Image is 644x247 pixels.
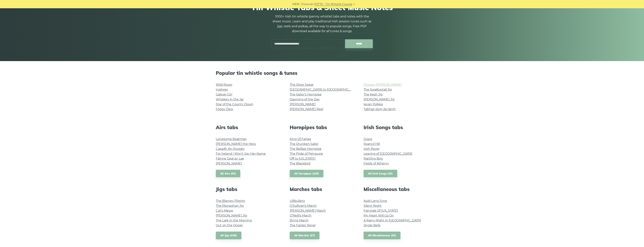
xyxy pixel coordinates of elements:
[364,107,396,111] a: Tabhair dom do lámh
[364,157,383,160] a: Rattling Bog
[364,147,380,151] a: Irish Rover
[364,102,383,106] a: Ievan Polkka
[290,107,323,111] a: [PERSON_NAME] Reel
[364,219,421,222] a: A Rainy Night in [GEOGRAPHIC_DATA]
[216,204,244,208] a: The Monaghan Jig
[216,232,241,239] a: All Jigs (436)
[216,157,244,160] a: Fáinne Geal an Lae
[290,214,312,217] a: O’Neill’s March
[364,124,428,130] h2: Irish Songs tabs
[364,214,394,217] a: My Heart Will Go On
[364,170,397,177] a: All Irish Songs (32)
[290,209,326,212] a: [PERSON_NAME] March
[364,83,402,86] a: Drowsy [PERSON_NAME]
[290,137,311,141] a: King Of Fairies
[293,2,300,6] span: NEW:
[216,70,428,76] h2: Popular tin whistle songs & tunes
[290,98,320,101] a: Dawning of the Day
[290,124,355,130] h2: Hornpipes tabs
[216,93,232,96] a: Galway Girl
[216,186,281,192] h2: Jigs tabs
[290,232,320,239] a: All Marches (37)
[364,98,395,101] a: [PERSON_NAME] Jig
[290,88,359,91] a: [GEOGRAPHIC_DATA] to [GEOGRAPHIC_DATA]
[364,209,398,212] a: Fairytale Of [US_STATE]
[216,137,247,141] a: Lonesome Boatman
[290,162,310,165] a: The Blackbird
[290,199,305,203] a: Lillibullero
[314,2,352,6] a: PST10 - Tin Whistle Course
[216,124,281,130] h2: Airs tabs
[216,162,242,165] a: [PERSON_NAME]
[290,186,355,192] h2: Marches tabs
[216,152,266,155] a: For Ireland I Won’t Say Her Name
[216,209,233,212] a: Cat’s Meow
[301,2,314,6] span: Discover
[216,199,245,203] a: The Blarney Pilgrim
[290,102,316,106] a: [PERSON_NAME]
[216,219,252,222] a: The Lark in the Morning
[216,214,247,217] a: [PERSON_NAME] Jig
[216,88,228,91] a: Inisheer
[290,147,322,151] a: The Belfast Hornpipe
[364,142,380,146] a: Spancil Hill
[216,170,240,177] a: All Airs (36)
[364,152,412,155] a: Leaving of [GEOGRAPHIC_DATA]
[216,83,232,86] a: Wild Rover
[290,142,319,146] a: The Drunken Sailor
[364,162,389,165] a: Fields of Athenry
[364,186,428,192] h2: Miscellaneous tabs
[216,3,428,12] h1: Tin Whistle Tabs & Sheet Music Notes
[364,204,382,208] a: Silent Night
[290,152,323,155] a: The Pride of Petravore
[290,93,322,96] a: The Sailor’s Hornpipe
[216,98,244,101] a: Whiskey in the Jar
[216,147,245,151] a: Casadh An tSúgáin
[290,83,314,86] a: The Silver Spear
[364,199,387,203] a: Auld Lang Syne
[364,137,372,141] a: Grace
[364,88,392,91] a: The Swallowtail Jig
[290,224,315,227] a: The Fairies’ Revel
[290,219,309,222] a: Byrns March
[290,170,324,177] a: All Hornpipes (139)
[364,93,383,96] a: The Kesh Jig
[216,107,233,111] a: Foggy Dew
[290,157,315,160] a: Off to [US_STATE]
[290,204,317,208] a: O’Sullivan’s March
[216,142,256,146] a: [PERSON_NAME] the Hero
[364,232,401,239] a: All Miscellaneous (16)
[216,102,253,106] a: Star of the County Down
[364,224,381,227] a: Jingle Bells
[216,224,243,227] a: Out on the Ocean
[271,14,373,34] p: 1000+ Irish tin whistle (penny whistle) tabs and notes with the sheet music. Learn and play tradi...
